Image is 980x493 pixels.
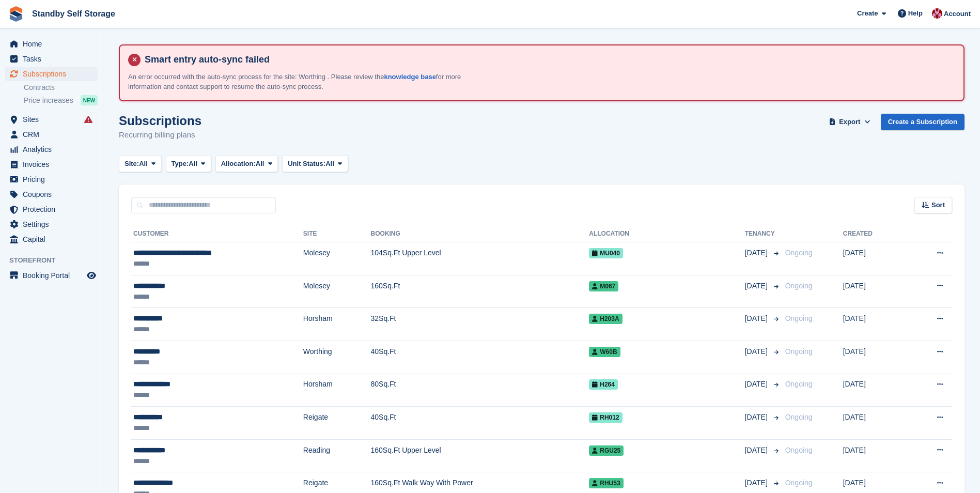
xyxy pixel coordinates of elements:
[745,346,770,357] span: [DATE]
[303,275,371,308] td: Molesey
[8,6,24,22] img: stora-icon-8386f47178a22dfd0bd8f6a31ec36ba5ce8667c1dd55bd0f319d3a0aa187defe.svg
[931,200,945,210] span: Sort
[303,407,371,440] td: Reigate
[843,308,906,341] td: [DATE]
[5,268,98,283] a: menu
[131,226,303,242] th: Customer
[370,407,589,440] td: 40Sq.Ft
[85,269,98,282] a: Preview store
[119,155,162,172] button: Site: All
[370,242,589,275] td: 104Sq.Ft Upper Level
[5,157,98,172] a: menu
[5,217,98,232] a: menu
[370,308,589,341] td: 32Sq.Ft
[84,115,92,124] i: Smart entry sync failures have occurred
[28,5,119,22] a: Standby Self Storage
[81,95,98,105] div: NEW
[5,67,98,81] a: menu
[745,412,770,423] span: [DATE]
[589,226,744,242] th: Allocation
[785,282,813,290] span: Ongoing
[303,308,371,341] td: Horsham
[23,157,85,172] span: Invoices
[857,8,878,19] span: Create
[288,159,325,169] span: Unit Status:
[23,112,85,127] span: Sites
[23,67,85,81] span: Subscriptions
[843,439,906,472] td: [DATE]
[5,172,98,187] a: menu
[370,341,589,374] td: 40Sq.Ft
[256,159,265,169] span: All
[23,187,85,202] span: Coupons
[325,159,334,169] span: All
[785,479,813,487] span: Ongoing
[23,37,85,51] span: Home
[5,142,98,157] a: menu
[23,268,85,283] span: Booking Portal
[370,439,589,472] td: 160Sq.Ft Upper Level
[5,187,98,202] a: menu
[827,114,873,131] button: Export
[23,202,85,217] span: Protection
[370,226,589,242] th: Booking
[745,281,770,291] span: [DATE]
[932,8,942,19] img: Rachel Corrigall
[745,226,781,242] th: Tenancy
[23,52,85,66] span: Tasks
[944,9,971,19] span: Account
[843,242,906,275] td: [DATE]
[5,52,98,66] a: menu
[843,341,906,374] td: [DATE]
[745,313,770,324] span: [DATE]
[23,172,85,187] span: Pricing
[843,407,906,440] td: [DATE]
[23,232,85,246] span: Capital
[843,275,906,308] td: [DATE]
[589,347,620,357] span: W60B
[785,314,813,322] span: Ongoing
[589,478,623,488] span: RHU53
[785,347,813,356] span: Ongoing
[785,249,813,257] span: Ongoing
[589,412,622,423] span: RH012
[843,226,906,242] th: Created
[839,117,860,127] span: Export
[303,226,371,242] th: Site
[303,242,371,275] td: Molesey
[785,380,813,388] span: Ongoing
[589,281,618,291] span: M067
[5,127,98,142] a: menu
[370,374,589,407] td: 80Sq.Ft
[589,379,618,390] span: H264
[589,314,622,324] span: H203A
[908,8,923,19] span: Help
[189,159,197,169] span: All
[303,374,371,407] td: Horsham
[785,413,813,421] span: Ongoing
[303,341,371,374] td: Worthing
[282,155,348,172] button: Unit Status: All
[119,129,201,141] p: Recurring billing plans
[5,232,98,246] a: menu
[125,159,139,169] span: Site:
[589,445,624,456] span: RGU25
[785,446,813,454] span: Ongoing
[221,159,256,169] span: Allocation:
[745,248,770,258] span: [DATE]
[370,275,589,308] td: 160Sq.Ft
[24,96,73,105] span: Price increases
[141,54,955,66] h4: Smart entry auto-sync failed
[5,202,98,217] a: menu
[24,83,98,93] a: Contracts
[23,217,85,232] span: Settings
[119,114,201,128] h1: Subscriptions
[5,37,98,51] a: menu
[172,159,189,169] span: Type:
[9,255,103,266] span: Storefront
[139,159,148,169] span: All
[23,127,85,142] span: CRM
[843,374,906,407] td: [DATE]
[23,142,85,157] span: Analytics
[745,445,770,456] span: [DATE]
